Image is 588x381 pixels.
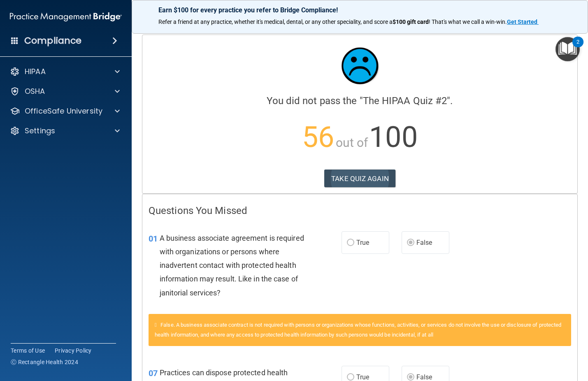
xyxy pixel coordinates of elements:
p: HIPAA [25,67,46,77]
button: TAKE QUIZ AGAIN [324,170,395,188]
span: True [356,239,369,246]
h4: You did not pass the " ". [149,95,571,106]
strong: Get Started [507,19,537,25]
h4: Questions You Missed [149,205,571,216]
div: 2 [576,42,579,53]
a: Terms of Use [11,346,45,355]
span: A business associate agreement is required with organizations or persons where inadvertent contac... [160,234,304,297]
span: ! That's what we call a win-win. [429,19,507,25]
h4: Compliance [24,35,81,46]
span: 07 [149,368,158,378]
p: OfficeSafe University [25,106,102,116]
p: Earn $100 for every practice you refer to Bridge Compliance! [158,6,561,14]
strong: $100 gift card [393,19,429,25]
span: out of [336,135,368,150]
a: HIPAA [10,67,120,77]
input: True [347,374,354,381]
span: False. A business associate contract is not required with persons or organizations whose function... [155,322,561,338]
span: 56 [302,120,334,154]
a: OfficeSafe University [10,106,120,116]
input: True [347,240,354,246]
button: Open Resource Center, 2 new notifications [555,37,580,61]
p: Settings [25,126,55,136]
span: Ⓒ Rectangle Health 2024 [11,358,78,366]
img: sad_face.ecc698e2.jpg [335,41,385,91]
a: OSHA [10,86,120,96]
input: False [407,374,414,381]
span: The HIPAA Quiz #2 [363,95,447,107]
span: True [356,373,369,381]
a: Privacy Policy [55,346,92,355]
span: 01 [149,234,158,244]
span: False [416,373,432,381]
p: OSHA [25,86,45,96]
input: False [407,240,414,246]
a: Settings [10,126,120,136]
img: PMB logo [10,9,122,25]
span: 100 [369,120,417,154]
span: False [416,239,432,246]
a: Get Started [507,19,539,25]
span: Refer a friend at any practice, whether it's medical, dental, or any other speciality, and score a [158,19,393,25]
